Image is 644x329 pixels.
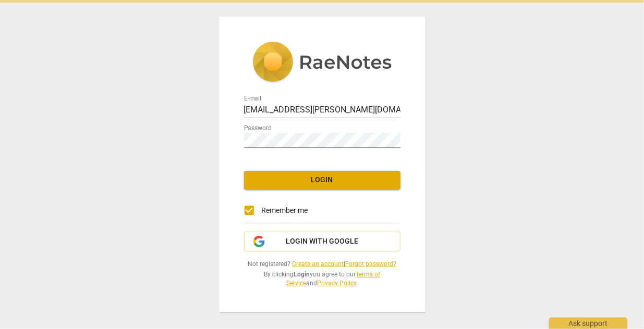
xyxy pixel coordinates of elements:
span: By clicking you agree to our and . [244,270,400,287]
span: Login with Google [286,236,358,247]
a: Privacy Policy [317,280,356,287]
label: E-mail [244,96,261,102]
span: Remember me [262,205,308,216]
span: Not registered? | [244,260,400,269]
b: Login [294,271,310,278]
a: Terms of Service [286,271,380,287]
img: 5ac2273c67554f335776073100b6d88f.svg [252,42,392,84]
a: Forgot password? [345,260,396,268]
button: Login with Google [244,232,400,251]
a: Create an account [292,260,344,268]
span: Login [252,175,392,185]
label: Password [244,125,272,132]
button: Login [244,171,400,189]
div: Ask support [549,318,627,329]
